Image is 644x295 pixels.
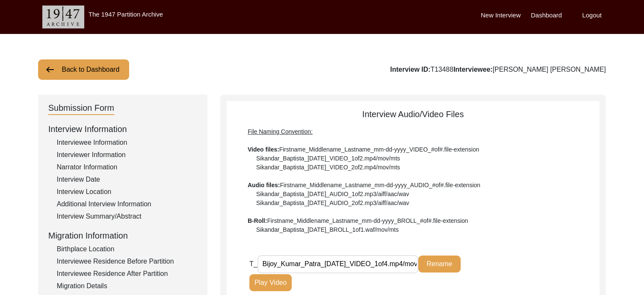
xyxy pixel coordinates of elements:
b: Interviewee: [453,66,492,73]
label: The 1947 Partition Archive [88,11,163,18]
div: T13488 [PERSON_NAME] [PERSON_NAME] [390,65,606,75]
b: Interview ID: [390,66,430,73]
div: Interview Summary/Abstract [57,211,197,222]
b: Audio files: [248,182,280,188]
button: Back to Dashboard [38,59,129,80]
div: Interview Location [57,187,197,197]
div: Interviewer Information [57,150,197,160]
div: Birthplace Location [57,244,197,254]
div: Interviewee Residence After Partition [57,269,197,279]
div: Additional Interview Information [57,199,197,209]
b: Video files: [248,146,279,153]
b: B-Roll: [248,217,267,224]
span: T_ [249,260,257,267]
button: Play Video [249,274,292,291]
div: Interviewee Information [57,138,197,148]
button: Rename [418,256,461,273]
div: Interview Date [57,174,197,185]
span: File Naming Convention: [248,128,312,135]
div: Submission Form [48,101,114,115]
label: Logout [582,11,602,20]
div: Interviewee Residence Before Partition [57,256,197,267]
div: Migration Details [57,281,197,291]
div: Interview Audio/Video Files [227,108,600,234]
div: Firstname_Middlename_Lastname_mm-dd-yyyy_VIDEO_#of#.file-extension Sikandar_Baptista_[DATE]_VIDEO... [248,127,578,234]
img: header-logo.png [42,6,84,28]
div: Migration Information [48,229,197,242]
div: Interview Information [48,123,197,135]
img: arrow-left.png [45,65,55,75]
label: New Interview [481,11,521,20]
label: Dashboard [531,11,562,20]
div: Narrator Information [57,162,197,172]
